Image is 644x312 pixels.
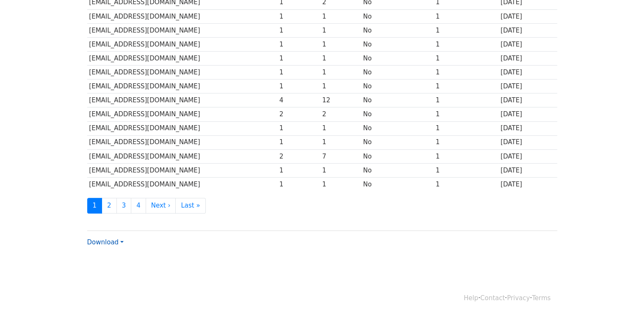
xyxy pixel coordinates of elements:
td: 1 [320,9,361,23]
td: 2 [320,107,361,121]
a: 4 [131,198,146,213]
td: 1 [320,79,361,93]
td: 1 [277,163,320,177]
a: Contact [480,294,505,302]
td: 1 [434,93,498,107]
td: No [361,9,434,23]
td: [DATE] [498,135,557,149]
a: Privacy [507,294,530,302]
td: [EMAIL_ADDRESS][DOMAIN_NAME] [87,107,277,121]
td: 1 [277,177,320,191]
td: 1 [434,9,498,23]
td: No [361,135,434,149]
td: 1 [277,52,320,66]
td: 1 [434,23,498,37]
td: [DATE] [498,37,557,51]
td: No [361,52,434,66]
td: [DATE] [498,93,557,107]
td: 1 [277,23,320,37]
td: [DATE] [498,66,557,79]
td: [DATE] [498,177,557,191]
td: 1 [277,66,320,79]
td: 1 [320,135,361,149]
td: 1 [434,52,498,66]
td: 7 [320,149,361,163]
a: Last » [175,198,205,213]
td: 1 [277,37,320,51]
td: 1 [320,37,361,51]
td: 1 [320,52,361,66]
td: [EMAIL_ADDRESS][DOMAIN_NAME] [87,52,277,66]
td: No [361,93,434,107]
td: 1 [277,121,320,135]
td: No [361,66,434,79]
td: No [361,149,434,163]
a: Help [464,294,478,302]
td: 1 [434,177,498,191]
td: 1 [320,66,361,79]
td: [DATE] [498,149,557,163]
td: [DATE] [498,23,557,37]
a: 1 [87,198,102,213]
td: [EMAIL_ADDRESS][DOMAIN_NAME] [87,177,277,191]
a: Next › [146,198,176,213]
td: [EMAIL_ADDRESS][DOMAIN_NAME] [87,79,277,93]
td: 1 [434,37,498,51]
td: 12 [320,93,361,107]
td: No [361,79,434,93]
td: [EMAIL_ADDRESS][DOMAIN_NAME] [87,163,277,177]
td: [DATE] [498,9,557,23]
td: [EMAIL_ADDRESS][DOMAIN_NAME] [87,93,277,107]
td: 1 [320,23,361,37]
td: [DATE] [498,107,557,121]
td: 1 [277,9,320,23]
td: [EMAIL_ADDRESS][DOMAIN_NAME] [87,121,277,135]
td: No [361,37,434,51]
td: [DATE] [498,163,557,177]
td: 1 [434,149,498,163]
a: 2 [102,198,117,213]
td: 1 [320,177,361,191]
iframe: Chat Widget [602,271,644,312]
td: No [361,121,434,135]
td: [EMAIL_ADDRESS][DOMAIN_NAME] [87,37,277,51]
td: 1 [320,163,361,177]
td: 1 [434,79,498,93]
a: 3 [116,198,132,213]
td: [DATE] [498,79,557,93]
td: [EMAIL_ADDRESS][DOMAIN_NAME] [87,23,277,37]
td: [EMAIL_ADDRESS][DOMAIN_NAME] [87,135,277,149]
td: 2 [277,107,320,121]
td: 1 [434,66,498,79]
td: 2 [277,149,320,163]
td: 1 [277,79,320,93]
td: 1 [320,121,361,135]
td: No [361,177,434,191]
td: 1 [434,107,498,121]
td: 1 [434,135,498,149]
td: [DATE] [498,121,557,135]
a: Terms [532,294,550,302]
td: 1 [434,163,498,177]
td: [DATE] [498,52,557,66]
a: Download [87,238,124,246]
td: 4 [277,93,320,107]
td: No [361,23,434,37]
td: No [361,107,434,121]
td: 1 [277,135,320,149]
td: [EMAIL_ADDRESS][DOMAIN_NAME] [87,149,277,163]
td: [EMAIL_ADDRESS][DOMAIN_NAME] [87,66,277,79]
td: [EMAIL_ADDRESS][DOMAIN_NAME] [87,9,277,23]
td: No [361,163,434,177]
td: 1 [434,121,498,135]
